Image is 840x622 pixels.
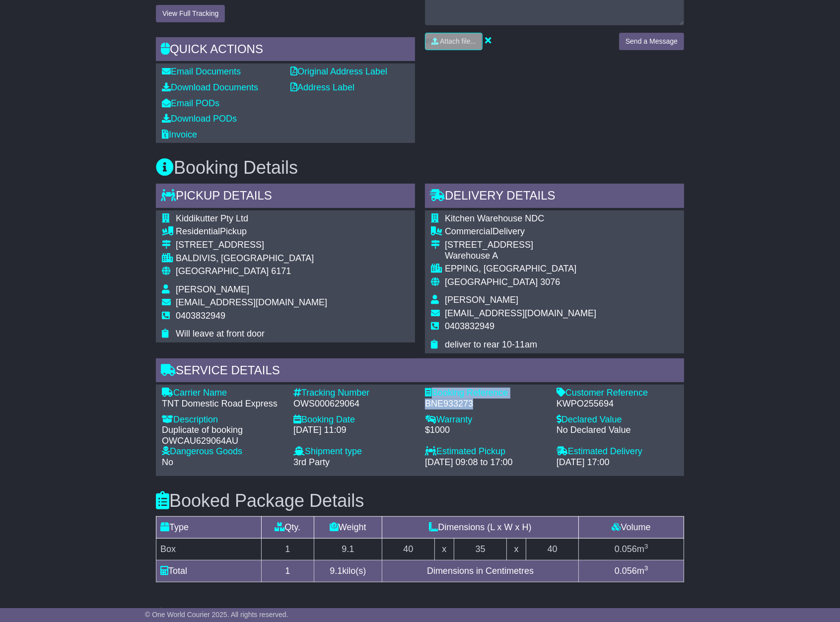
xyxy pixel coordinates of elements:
div: Delivery Details [425,184,684,210]
span: 0.056 [615,566,637,576]
a: Download PODs [162,114,237,124]
div: BALDIVIS, [GEOGRAPHIC_DATA] [176,253,327,264]
div: [STREET_ADDRESS] [445,240,596,251]
td: 40 [382,539,434,560]
div: BNE933273 [425,399,547,410]
div: Duplicate of booking OWCAU629064AU [162,425,283,446]
td: kilo(s) [314,560,382,582]
div: Pickup [176,226,327,237]
div: Customer Reference [557,388,678,399]
td: 35 [454,539,507,560]
sup: 3 [644,564,648,572]
div: Estimated Delivery [557,446,678,457]
a: Email PODs [162,98,219,108]
div: No Declared Value [557,425,678,436]
div: OWS000629064 [293,399,415,410]
div: Pickup Details [156,184,415,210]
td: m [579,539,684,560]
span: No [162,457,173,467]
span: [EMAIL_ADDRESS][DOMAIN_NAME] [445,308,596,318]
div: Service Details [156,358,684,385]
div: Estimated Pickup [425,446,547,457]
a: Address Label [290,82,354,92]
td: Volume [579,517,684,539]
div: KWPO255694 [557,399,678,410]
span: Commercial [445,226,492,236]
span: 9.1 [330,566,342,576]
span: 0403832949 [176,311,225,321]
span: Kitchen Warehouse NDC [445,213,544,223]
sup: 3 [644,543,648,550]
div: Booking Reference [425,388,547,399]
td: m [579,560,684,582]
a: Download Documents [162,82,258,92]
div: $1000 [425,425,547,436]
div: [DATE] 17:00 [557,457,678,468]
td: 1 [261,560,314,582]
span: 0.056 [615,544,637,554]
span: © One World Courier 2025. All rights reserved. [145,611,288,619]
td: Box [156,539,262,560]
a: Invoice [162,130,197,139]
td: x [434,539,454,560]
span: 0403832949 [445,321,494,331]
button: Send a Message [619,33,684,50]
div: Shipment type [293,446,415,457]
div: Declared Value [557,415,678,425]
div: Description [162,415,283,425]
td: Total [156,560,262,582]
div: Warranty [425,415,547,425]
span: deliver to rear 10-11am [445,340,537,349]
td: Dimensions (L x W x H) [382,517,578,539]
span: [PERSON_NAME] [176,284,249,294]
div: Delivery [445,226,596,237]
div: TNT Domestic Road Express [162,399,283,410]
div: Carrier Name [162,388,283,399]
span: Kiddikutter Pty Ltd [176,213,248,223]
td: Weight [314,517,382,539]
div: [DATE] 11:09 [293,425,415,436]
span: [EMAIL_ADDRESS][DOMAIN_NAME] [176,297,327,307]
span: 3rd Party [293,457,330,467]
td: 40 [526,539,579,560]
div: [DATE] 09:08 to 17:00 [425,457,547,468]
div: EPPING, [GEOGRAPHIC_DATA] [445,264,596,275]
div: Warehouse A [445,251,596,262]
div: [STREET_ADDRESS] [176,240,327,251]
span: [GEOGRAPHIC_DATA] [176,266,269,276]
span: 3076 [540,277,560,287]
td: Qty. [261,517,314,539]
span: Will leave at front door [176,329,265,339]
td: Dimensions in Centimetres [382,560,578,582]
td: Type [156,517,262,539]
span: 6171 [271,266,291,276]
div: Tracking Number [293,388,415,399]
td: x [506,539,526,560]
a: Email Documents [162,67,241,76]
td: 1 [261,539,314,560]
a: Original Address Label [290,67,387,76]
div: Quick Actions [156,37,415,64]
span: [PERSON_NAME] [445,295,518,305]
span: Residential [176,226,220,236]
div: Booking Date [293,415,415,425]
td: 9.1 [314,539,382,560]
h3: Booked Package Details [156,491,684,511]
button: View Full Tracking [156,5,225,22]
div: Dangerous Goods [162,446,283,457]
span: [GEOGRAPHIC_DATA] [445,277,538,287]
h3: Booking Details [156,158,684,178]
